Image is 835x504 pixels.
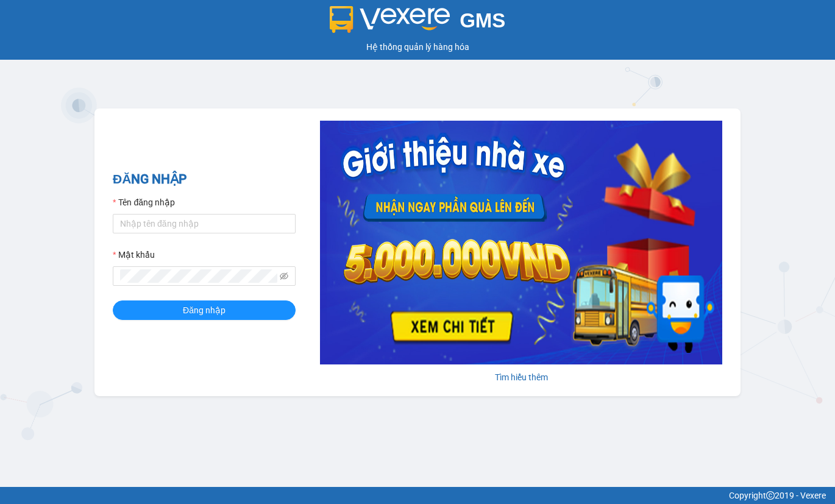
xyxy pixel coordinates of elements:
span: Đăng nhập [183,303,226,317]
span: copyright [766,491,775,500]
h2: ĐĂNG NHẬP [113,169,296,190]
div: Copyright 2019 - Vexere [9,489,826,502]
label: Mật khẩu [113,248,155,261]
div: Hệ thống quản lý hàng hóa [3,40,832,54]
div: Tìm hiểu thêm [320,371,722,384]
input: Mật khẩu [120,269,277,283]
img: banner-0 [320,121,722,364]
span: eye-invisible [280,272,288,280]
span: GMS [460,9,505,32]
label: Tên đăng nhập [113,196,175,209]
button: Đăng nhập [113,300,296,320]
a: GMS [330,18,506,28]
input: Tên đăng nhập [113,214,296,233]
img: logo 2 [330,6,450,33]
